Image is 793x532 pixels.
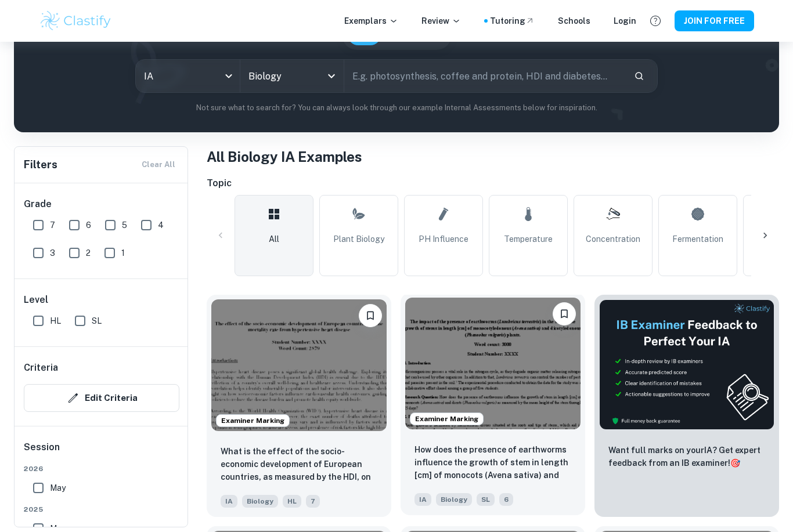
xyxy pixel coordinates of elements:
span: Biology [436,493,472,506]
img: Biology IA example thumbnail: How does the presence of earthworms infl [405,298,581,429]
h6: Grade [24,197,179,211]
button: Search [629,66,649,86]
h6: Topic [207,176,779,190]
a: Login [614,15,636,27]
p: How does the presence of earthworms influence the growth of stem in length [cm] of monocots (Aven... [414,443,571,483]
p: Want full marks on your IA ? Get expert feedback from an IB examiner! [608,444,765,469]
span: 🎯 [730,458,740,468]
span: 6 [86,219,91,231]
a: ThumbnailWant full marks on yourIA? Get expert feedback from an IB examiner! [594,295,779,517]
span: 5 [122,219,127,231]
button: JOIN FOR FREE [675,10,754,31]
span: 2025 [24,504,179,515]
span: HL [50,314,61,327]
input: E.g. photosynthesis, coffee and protein, HDI and diabetes... [344,60,625,92]
span: 6 [499,493,513,506]
span: 7 [50,219,55,231]
span: IA [414,493,431,506]
a: Examiner MarkingPlease log in to bookmark exemplarsWhat is the effect of the socio-economic devel... [207,295,391,517]
span: Biology [242,495,278,508]
span: Temperature [504,233,553,245]
img: Clastify logo [39,9,113,32]
div: IA [136,60,240,92]
a: Schools [558,15,590,27]
span: 2026 [24,464,179,474]
a: Tutoring [490,15,535,27]
h6: Level [24,293,179,307]
button: Open [323,68,340,84]
span: Concentration [586,233,640,245]
p: Not sure what to search for? You can always look through our example Internal Assessments below f... [23,102,770,114]
span: 7 [306,495,320,508]
span: 1 [121,247,125,259]
a: Examiner MarkingPlease log in to bookmark exemplarsHow does the presence of earthworms influence ... [401,295,585,517]
span: 2 [86,247,91,259]
span: 3 [50,247,55,259]
p: What is the effect of the socio-economic development of European countries, as measured by the HD... [221,445,377,484]
span: IA [221,495,237,508]
h1: All Biology IA Examples [207,146,779,167]
span: SL [92,314,102,327]
span: pH Influence [419,233,468,245]
h6: Filters [24,157,57,173]
button: Edit Criteria [24,384,179,412]
button: Help and Feedback [646,11,665,31]
span: HL [283,495,301,508]
span: SL [477,493,495,506]
span: Fermentation [672,233,723,245]
span: All [269,233,279,245]
img: Thumbnail [599,299,774,430]
span: 4 [158,219,164,231]
h6: Criteria [24,361,58,375]
img: Biology IA example thumbnail: What is the effect of the socio-economic [211,299,387,431]
p: Review [421,15,461,27]
span: May [50,482,66,494]
button: Please log in to bookmark exemplars [553,302,576,325]
button: Please log in to bookmark exemplars [359,304,382,327]
p: Exemplars [344,15,398,27]
h6: Session [24,440,179,464]
span: Plant Biology [333,233,384,245]
span: Examiner Marking [410,414,483,424]
span: Examiner Marking [217,415,289,426]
